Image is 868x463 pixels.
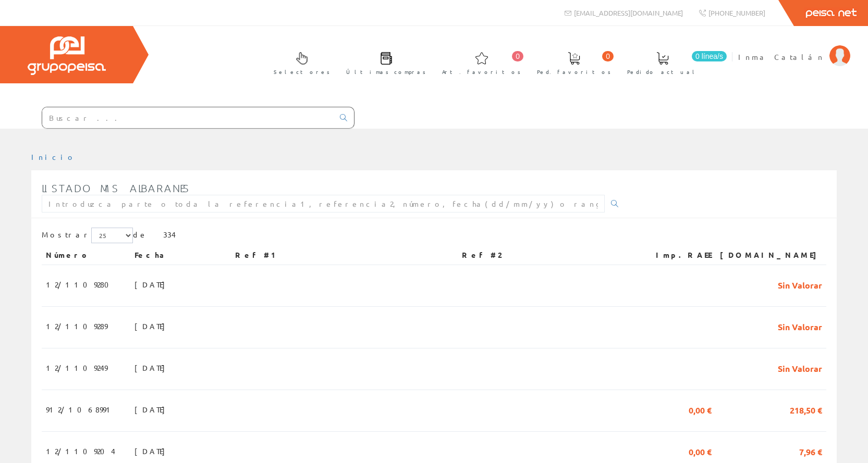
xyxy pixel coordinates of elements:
[31,152,76,161] a: Inicio
[512,51,523,61] span: 0
[231,246,458,265] th: Ref #1
[46,359,107,377] span: 12/1109249
[135,276,170,293] span: [DATE]
[135,317,170,335] span: [DATE]
[42,107,334,128] input: Buscar ...
[790,401,822,418] span: 218,50 €
[28,36,106,75] img: Grupo Peisa
[638,246,716,265] th: Imp.RAEE
[689,442,712,460] span: 0,00 €
[46,317,107,335] span: 12/1109289
[778,276,822,293] span: Sin Valorar
[42,228,826,246] div: de 334
[46,442,115,460] span: 12/1109204
[458,246,638,265] th: Ref #2
[708,8,765,17] span: [PHONE_NUMBER]
[689,401,712,418] span: 0,00 €
[42,228,133,243] label: Mostrar
[574,8,683,17] span: [EMAIL_ADDRESS][DOMAIN_NAME]
[537,67,611,77] span: Ped. favoritos
[346,67,426,77] span: Últimas compras
[42,182,190,194] span: Listado mis albaranes
[42,195,605,212] input: Introduzca parte o toda la referencia1, referencia2, número, fecha(dd/mm/yy) o rango de fechas(dd...
[336,43,431,81] a: Últimas compras
[442,67,521,77] span: Art. favoritos
[778,359,822,377] span: Sin Valorar
[274,67,330,77] span: Selectores
[135,401,170,418] span: [DATE]
[46,276,115,293] span: 12/1109280
[627,67,698,77] span: Pedido actual
[799,442,822,460] span: 7,96 €
[130,246,231,265] th: Fecha
[135,442,170,460] span: [DATE]
[91,228,133,243] select: Mostrar
[738,52,824,62] span: Inma Catalán
[716,246,826,265] th: [DOMAIN_NAME]
[738,43,850,53] a: Inma Catalán
[692,51,727,61] span: 0 línea/s
[46,401,115,418] span: 912/1068991
[42,246,130,265] th: Número
[602,51,614,61] span: 0
[263,43,335,81] a: Selectores
[135,359,170,377] span: [DATE]
[778,317,822,335] span: Sin Valorar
